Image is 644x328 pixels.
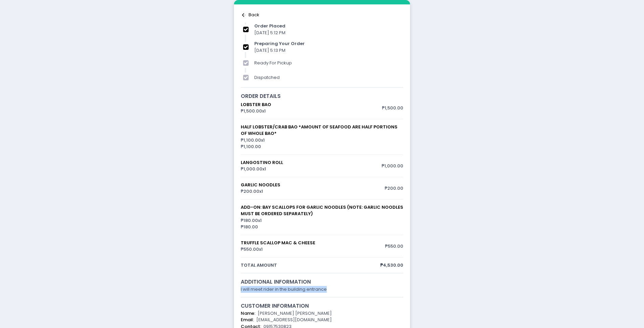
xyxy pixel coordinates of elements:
[380,262,403,269] span: ₱4,530.00
[241,278,403,286] div: additional information
[241,316,403,323] div: [EMAIL_ADDRESS][DOMAIN_NAME]
[254,60,403,66] div: ready for pickup
[254,40,403,47] div: preparing your order
[254,23,403,29] div: order placed
[254,29,285,36] span: [DATE] 5:12 PM
[241,302,403,310] div: customer information
[241,316,254,323] span: Email:
[254,47,285,54] span: [DATE] 5:13 PM
[241,286,403,293] div: I will meet rider in the building entrance
[241,310,403,317] div: [PERSON_NAME] [PERSON_NAME]
[241,310,255,316] span: Name:
[254,74,403,81] div: dispatched
[241,12,403,18] div: Back
[241,92,403,100] div: order details
[241,262,380,269] span: total amount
